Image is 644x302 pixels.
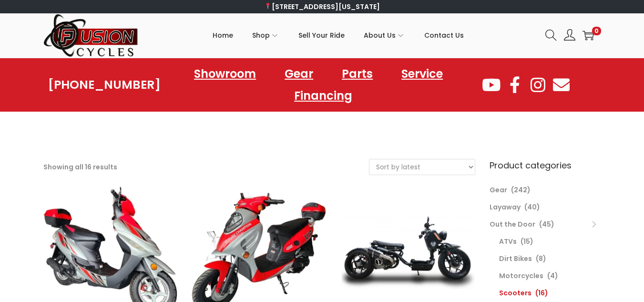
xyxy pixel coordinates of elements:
[547,271,558,281] span: (4)
[499,271,543,281] a: Motorcycles
[265,3,271,10] img: 📍
[424,23,464,47] span: Contact Us
[275,63,323,85] a: Gear
[252,23,270,47] span: Shop
[490,202,521,212] a: Layaway
[48,78,161,92] a: [PHONE_NUMBER]
[524,202,540,212] span: (40)
[43,160,117,174] p: Showing all 16 results
[539,219,554,229] span: (45)
[298,14,345,57] a: Sell Your Ride
[43,13,139,58] img: Woostify retina logo
[536,254,546,263] span: (8)
[392,63,452,85] a: Service
[364,14,405,57] a: About Us
[161,63,480,107] nav: Menu
[332,63,382,85] a: Parts
[499,288,532,298] a: Scooters
[490,185,507,195] a: Gear
[139,14,538,57] nav: Primary navigation
[424,14,464,57] a: Contact Us
[285,85,362,107] a: Financing
[213,14,233,57] a: Home
[364,23,396,47] span: About Us
[499,254,532,263] a: Dirt Bikes
[490,159,601,172] h6: Product categories
[264,2,380,11] a: [STREET_ADDRESS][US_STATE]
[369,159,475,175] select: Shop order
[511,185,531,195] span: (242)
[298,23,345,47] span: Sell Your Ride
[490,219,535,229] a: Out the Door
[583,30,594,41] a: 0
[499,237,517,246] a: ATVs
[184,63,266,85] a: Showroom
[213,23,233,47] span: Home
[252,14,279,57] a: Shop
[535,288,548,298] span: (16)
[521,237,533,246] span: (15)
